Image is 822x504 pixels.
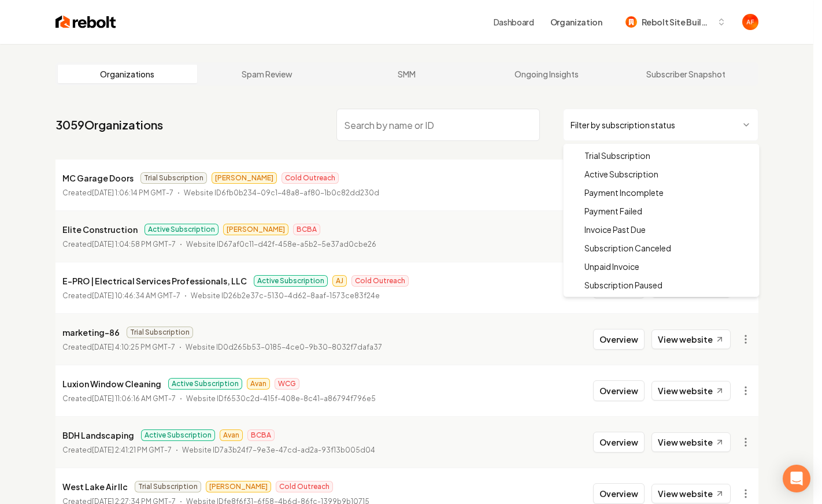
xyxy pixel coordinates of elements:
span: Invoice Past Due [584,224,646,235]
span: Unpaid Invoice [584,261,639,272]
span: Subscription Paused [584,279,662,291]
span: Payment Incomplete [584,187,664,198]
span: Subscription Canceled [584,242,671,254]
span: Payment Failed [584,205,642,217]
span: Active Subscription [584,168,658,180]
span: Trial Subscription [584,150,650,161]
